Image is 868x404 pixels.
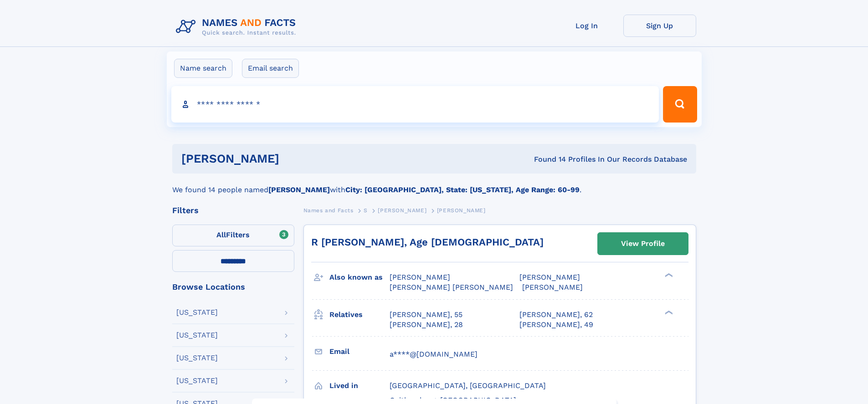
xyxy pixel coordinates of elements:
[216,230,226,239] span: All
[364,205,368,216] a: S
[176,309,218,316] div: [US_STATE]
[172,206,294,215] div: Filters
[242,59,299,78] label: Email search
[172,225,294,246] label: Filters
[172,174,696,195] div: We found 14 people named with .
[406,154,687,164] div: Found 14 Profiles In Our Records Database
[176,377,218,384] div: [US_STATE]
[390,320,463,330] a: [PERSON_NAME], 28
[663,86,697,123] button: Search Button
[174,59,232,78] label: Name search
[437,207,486,214] span: [PERSON_NAME]
[345,185,580,194] b: City: [GEOGRAPHIC_DATA], State: [US_STATE], Age Range: 60-99
[522,283,583,291] span: [PERSON_NAME]
[268,185,330,194] b: [PERSON_NAME]
[329,270,390,285] h3: Also known as
[176,332,218,339] div: [US_STATE]
[623,15,696,37] a: Sign Up
[378,207,426,214] span: [PERSON_NAME]
[519,310,593,320] a: [PERSON_NAME], 62
[171,86,659,123] input: search input
[550,15,623,37] a: Log In
[181,153,407,164] h1: [PERSON_NAME]
[663,309,673,315] div: ❯
[621,233,665,254] div: View Profile
[390,381,546,390] span: [GEOGRAPHIC_DATA], [GEOGRAPHIC_DATA]
[378,205,426,216] a: [PERSON_NAME]
[390,273,450,281] span: [PERSON_NAME]
[303,205,354,216] a: Names and Facts
[172,283,294,291] div: Browse Locations
[329,344,390,359] h3: Email
[172,15,303,39] img: Logo Names and Facts
[598,233,688,255] a: View Profile
[519,273,580,281] span: [PERSON_NAME]
[311,236,544,248] a: R [PERSON_NAME], Age [DEMOGRAPHIC_DATA]
[176,354,218,362] div: [US_STATE]
[390,310,462,320] a: [PERSON_NAME], 55
[329,378,390,394] h3: Lived in
[390,283,513,291] span: [PERSON_NAME] [PERSON_NAME]
[663,272,673,278] div: ❯
[329,307,390,322] h3: Relatives
[519,320,593,330] a: [PERSON_NAME], 49
[364,207,368,214] span: S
